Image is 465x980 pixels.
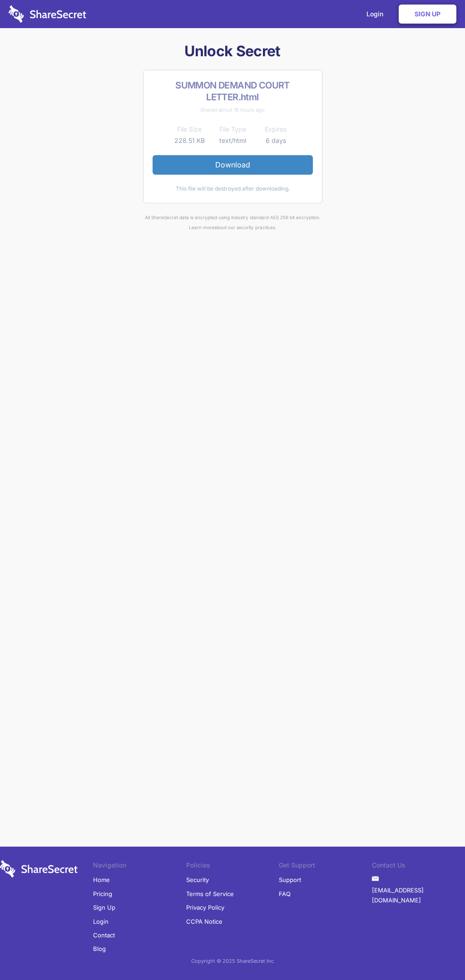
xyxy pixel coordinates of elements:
[93,873,110,887] a: Home
[93,928,115,942] a: Contact
[399,5,456,24] a: Sign Up
[186,915,223,928] a: CCPA Notice
[93,860,186,873] li: Navigation
[186,887,234,901] a: Terms of Service
[153,79,313,103] h2: SUMMON DEMAND COURT LETTER.html
[9,5,86,23] img: logo-wordmark-white-trans-d4663122ce5f474addd5e946df7df03e33cb6a1c49d2221995e7729f52c070b2.svg
[153,184,313,194] div: This file will be destroyed after downloading.
[254,135,297,146] td: 6 days
[168,124,211,135] th: File Size
[168,135,211,146] td: 228.51 KB
[189,225,214,230] a: Learn more
[372,883,465,907] a: [EMAIL_ADDRESS][DOMAIN_NAME]
[211,135,254,146] td: text/html
[186,901,224,914] a: Privacy Policy
[279,860,372,873] li: Get Support
[279,873,301,887] a: Support
[93,942,106,955] a: Blog
[372,860,465,873] li: Contact Us
[279,887,291,901] a: FAQ
[153,155,313,174] a: Download
[186,873,209,887] a: Security
[153,105,313,115] div: Shared about 18 hours ago
[93,887,112,901] a: Pricing
[93,915,109,928] a: Login
[186,860,279,873] li: Policies
[211,124,254,135] th: File Type
[254,124,297,135] th: Expires
[93,901,115,914] a: Sign Up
